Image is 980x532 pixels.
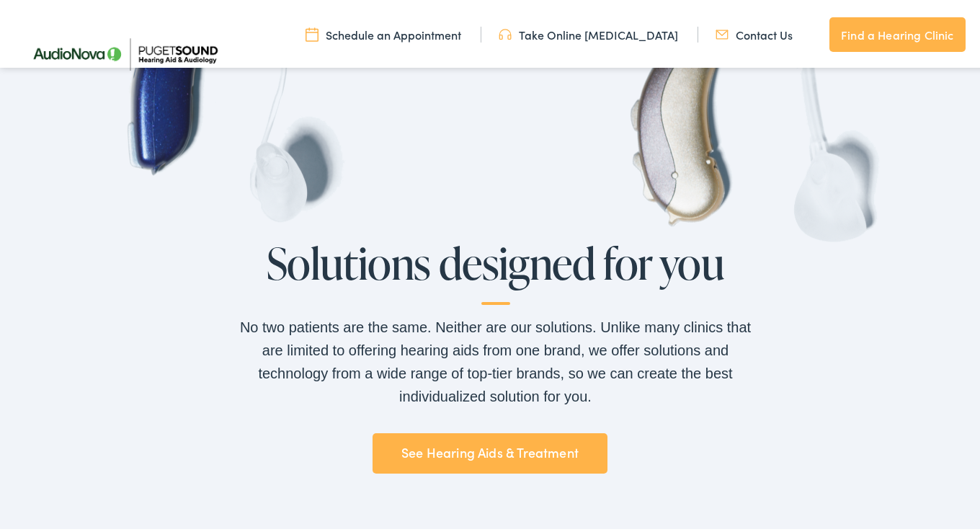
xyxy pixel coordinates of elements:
[716,24,793,40] a: Contact Us
[236,236,755,302] h2: Solutions designed for you
[829,14,965,49] a: Find a Hearing Clinic
[499,24,678,40] a: Take Online [MEDICAL_DATA]
[716,24,729,40] img: utility icon
[373,430,607,471] a: See Hearing Aids & Treatment
[306,24,318,40] img: utility icon
[127,7,346,220] img: Modern digital hearing aid device showcasing sleek design, emphasizing advanced auditory technology.
[306,24,461,40] a: Schedule an Appointment
[499,24,512,40] img: utility icon
[236,313,755,405] div: No two patients are the same. Neither are our solutions. Unlike many clinics that are limited to ...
